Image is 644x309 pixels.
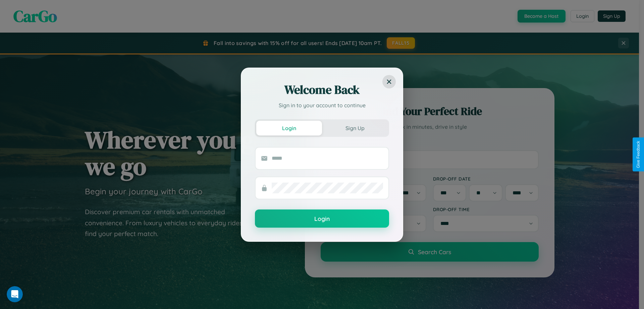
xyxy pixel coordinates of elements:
[256,121,322,136] button: Login
[636,141,641,168] div: Give Feedback
[322,121,388,136] button: Sign Up
[255,82,389,98] h2: Welcome Back
[7,286,23,302] iframe: Intercom live chat
[255,209,389,228] button: Login
[255,101,389,109] p: Sign in to your account to continue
